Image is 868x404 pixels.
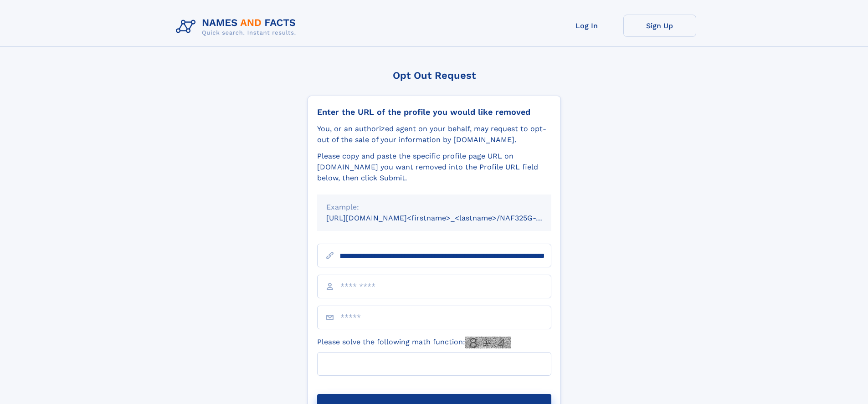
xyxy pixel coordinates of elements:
[550,15,623,37] a: Log In
[317,151,551,184] div: Please copy and paste the specific profile page URL on [DOMAIN_NAME] you want removed into the Pr...
[326,214,569,222] small: [URL][DOMAIN_NAME]<firstname>_<lastname>/NAF325G-xxxxxxxx
[308,70,561,81] div: Opt Out Request
[317,107,551,117] div: Enter the URL of the profile you would like removed
[623,15,696,37] a: Sign Up
[172,15,303,39] img: Logo Names and Facts
[317,337,511,348] label: Please solve the following math function:
[326,202,542,213] div: Example:
[317,123,551,145] div: You, or an authorized agent on your behalf, may request to opt-out of the sale of your informatio...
